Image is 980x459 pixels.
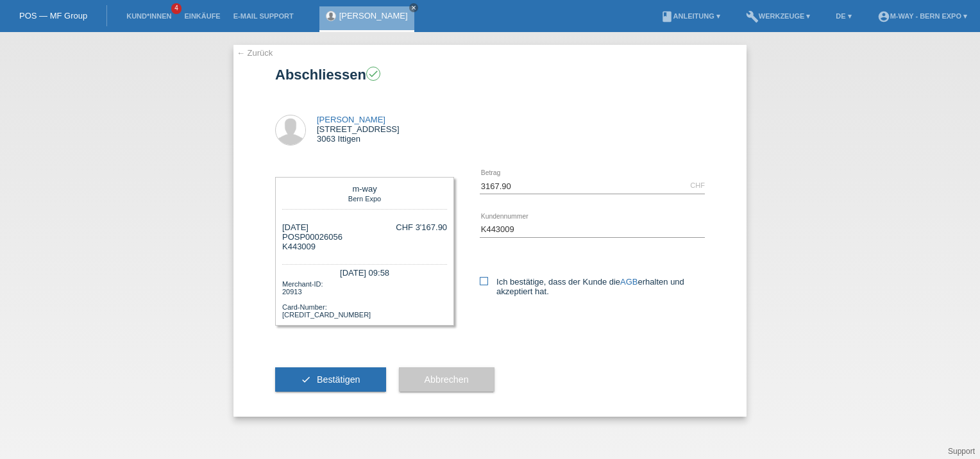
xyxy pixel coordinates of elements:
[282,222,342,251] div: [DATE] POSP00026056
[301,374,311,385] i: check
[171,3,182,14] span: 4
[690,181,705,189] div: CHF
[948,447,975,456] a: Support
[282,264,447,279] div: [DATE] 09:58
[317,115,400,144] div: [STREET_ADDRESS] 3063 Ittigen
[178,12,226,20] a: Einkäufe
[120,12,178,20] a: Kund*innen
[282,279,447,319] div: Merchant-ID: 20913 Card-Number: [CREDIT_CARD_NUMBER]
[285,184,444,194] div: m-way
[480,277,705,296] label: Ich bestätige, dass der Kunde die erhalten und akzeptiert hat.
[746,10,759,23] i: build
[275,367,386,392] button: check Bestätigen
[425,374,469,385] span: Abbrechen
[339,11,408,21] a: [PERSON_NAME]
[661,10,673,23] i: book
[317,115,385,124] a: [PERSON_NAME]
[285,194,444,203] div: Bern Expo
[275,67,705,83] h1: Abschliessen
[877,10,890,23] i: account_circle
[237,48,273,58] a: ← Zurück
[871,12,974,20] a: account_circlem-way - Bern Expo ▾
[367,68,379,79] i: check
[399,367,494,392] button: Abbrechen
[227,12,300,20] a: E-Mail Support
[829,12,857,20] a: DE ▾
[410,4,417,11] i: close
[396,222,447,232] div: CHF 3'167.90
[409,3,418,12] a: close
[19,11,87,21] a: POS — MF Group
[739,12,817,20] a: buildWerkzeuge ▾
[654,12,727,20] a: bookAnleitung ▾
[620,277,638,287] a: AGB
[317,374,360,385] span: Bestätigen
[282,242,316,251] span: K443009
